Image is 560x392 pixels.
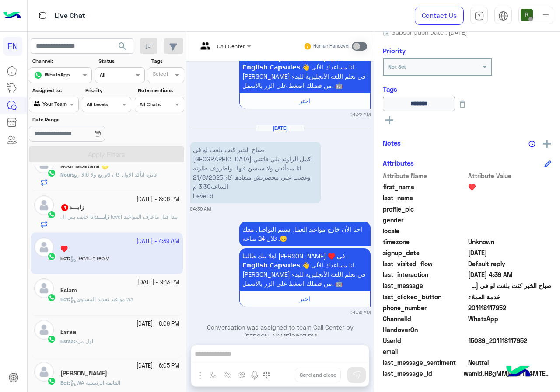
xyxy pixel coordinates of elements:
[383,358,466,367] span: last_message_sentiment
[60,328,76,336] h5: Esraa
[468,336,552,345] span: 15089_201118117952
[540,10,551,21] img: profile
[34,362,54,382] img: defaultAdmin.png
[60,171,72,178] span: Nour
[383,292,466,302] span: last_clicked_button
[415,7,464,25] a: Contact Us
[468,171,552,180] span: Attribute Value
[383,47,406,55] h6: Priority
[60,287,77,294] h5: Eslam
[468,292,552,302] span: خدمة العملاء
[117,41,128,52] span: search
[383,347,466,356] span: email
[60,338,74,344] span: Esraa
[75,338,93,344] span: اول مره
[60,204,84,211] h5: زايـــد
[468,182,552,191] span: ♥️
[383,171,466,180] span: Attribute Name
[151,70,168,80] div: Select
[383,281,466,290] span: last_message
[136,320,179,328] small: [DATE] - 8:09 PM
[470,7,488,25] a: tab
[37,10,48,21] img: tab
[383,303,466,312] span: phone_number
[98,57,143,65] label: Status
[32,87,77,94] label: Assigned to:
[239,50,371,93] p: 26/9/2025, 4:22 AM
[383,139,401,147] h6: Notes
[60,296,70,302] b: :
[94,213,109,220] b: :
[383,193,466,202] span: last_name
[468,215,552,225] span: null
[383,237,466,246] span: timezone
[73,171,158,178] span: عايزه اتأكد الاول كان 6وربع ولا 6الا ربع
[136,362,179,370] small: [DATE] - 6:05 PM
[350,309,371,316] small: 04:39 AM
[468,226,552,236] span: null
[474,11,484,21] img: tab
[299,97,310,104] span: اختر
[85,87,130,94] label: Priority
[383,85,551,93] h6: Tags
[468,237,552,246] span: Unknown
[60,171,73,178] b: :
[3,37,22,56] div: EN
[383,336,466,345] span: UserId
[190,205,211,212] small: 04:39 AM
[383,248,466,257] span: signup_date
[350,111,371,118] small: 04:22 AM
[70,296,133,302] span: مواعيد تحديد المستوى wa
[468,281,552,290] span: صباح الخير كنت بلغت لو في اكسبشن اكمل الراوند يلي فاتتني انا مبدأتش ولا سيشن فيها ..ولظروف طارئه ...
[60,162,108,170] h5: Nour Mostafa 🌝
[29,146,184,162] button: Apply Filters
[468,358,552,367] span: 0
[34,320,54,340] img: defaultAdmin.png
[543,140,551,148] img: add
[60,213,178,220] span: انا خايف بس ال level يبدا قبل ماعرف المواعيد
[138,278,179,287] small: [DATE] - 9:13 PM
[291,333,317,340] span: 01:27 PM
[190,142,321,203] p: 28/9/2025, 4:39 AM
[239,222,371,246] p: 28/9/2025, 4:39 AM
[503,357,534,388] img: hulul-logo.png
[32,116,130,124] label: Date Range
[256,125,304,131] h6: [DATE]
[151,57,183,65] label: Tags
[60,379,70,386] b: :
[96,213,109,220] span: زايـــد
[60,338,75,344] b: :
[32,57,91,65] label: Channel:
[34,278,54,298] img: defaultAdmin.png
[60,370,107,377] h5: Reham R Mourad
[528,140,535,147] img: notes
[239,248,371,291] p: 28/9/2025, 4:39 AM
[112,38,133,57] button: search
[383,259,466,268] span: last_visited_flow
[47,210,56,219] img: WhatsApp
[55,10,85,22] p: Live Chat
[468,248,552,257] span: 2024-01-05T13:47:45.228Z
[392,28,467,37] span: Subscription Date : [DATE]
[60,379,69,386] span: Bot
[383,182,466,191] span: first_name
[383,215,466,225] span: gender
[464,369,551,378] span: wamid.HBgMMjAxMTE4MTE3OTUyFQIAEhggQUM3OUVCODIzRUI5MzUxNjQ5NEQ3RTM2MkEwRDQ4MjcA
[313,43,350,50] small: Human Handover
[468,270,552,279] span: 2025-09-28T01:39:31.942Z
[383,369,462,378] span: last_message_id
[468,303,552,312] span: 201118117952
[217,43,245,49] span: Call Center
[190,323,371,341] p: Conversation was assigned to team Call Center by [PERSON_NAME]
[521,9,533,21] img: userImage
[383,205,466,214] span: profile_pic
[295,368,341,382] button: Send and close
[138,87,183,94] label: Note mentions
[47,335,56,343] img: WhatsApp
[299,295,310,302] span: اختر
[383,159,414,167] h6: Attributes
[47,293,56,302] img: WhatsApp
[383,226,466,236] span: locale
[383,314,466,323] span: ChannelId
[468,259,552,268] span: Default reply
